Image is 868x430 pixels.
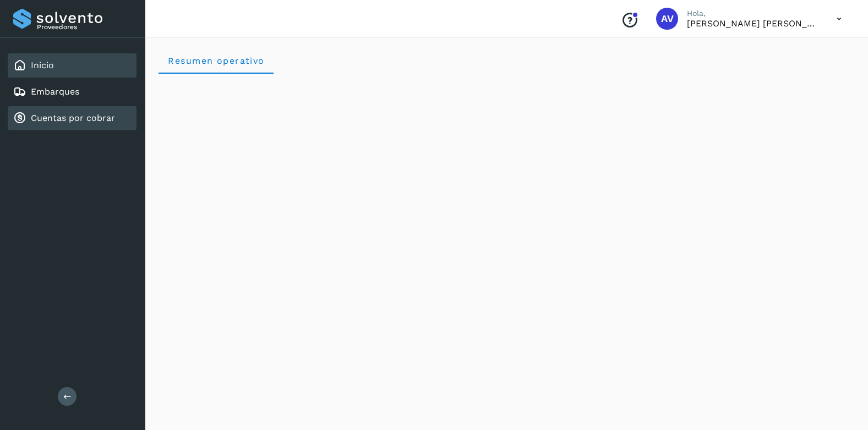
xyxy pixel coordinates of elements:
p: Hola, [687,9,819,18]
div: Cuentas por cobrar [8,106,137,130]
a: Cuentas por cobrar [31,113,115,123]
p: Alicia Villarreal Rosas [687,18,819,29]
a: Inicio [31,60,54,70]
span: Resumen operativo [167,56,265,66]
div: Inicio [8,53,137,78]
p: Proveedores [37,23,132,31]
a: Embarques [31,86,79,97]
div: Embarques [8,80,137,104]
